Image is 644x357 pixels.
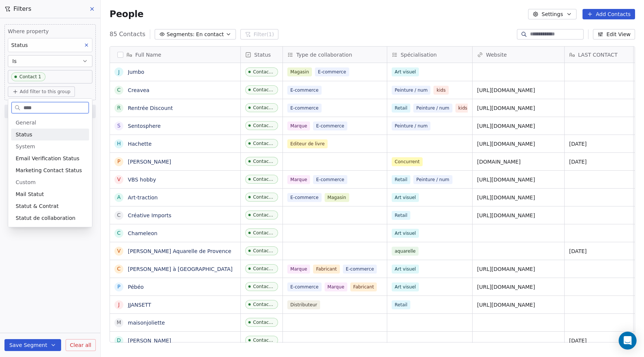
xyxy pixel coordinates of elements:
div: Suggestions [11,117,89,224]
span: Email Verification Status [16,155,79,162]
span: Status [16,131,32,138]
span: Custom [16,178,36,186]
span: Statut & Contrat [16,202,59,210]
span: Statut de collaboration [16,214,75,222]
span: Marketing Contact Status [16,167,82,174]
span: General [16,119,36,126]
span: System [16,143,35,150]
span: Mail Statut [16,190,44,198]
